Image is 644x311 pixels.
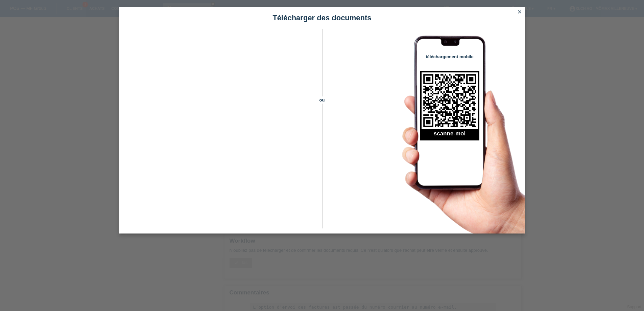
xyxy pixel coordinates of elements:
h4: téléchargement mobile [420,54,479,59]
a: close [515,8,524,16]
span: ou [310,96,334,104]
i: close [517,9,522,15]
iframe: Upload [129,46,310,215]
h2: scanne-moi [420,130,479,140]
h1: Télécharger des documents [119,14,525,22]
